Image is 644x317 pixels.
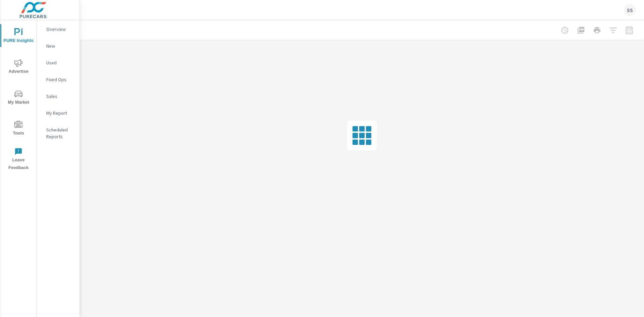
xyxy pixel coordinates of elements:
[2,148,35,172] span: Leave Feedback
[37,74,79,85] div: Fixed Ops
[37,24,79,34] div: Overview
[2,28,35,45] span: PURE Insights
[37,41,79,51] div: New
[46,110,74,116] p: My Report
[46,43,74,49] p: New
[37,108,79,118] div: My Report
[37,91,79,101] div: Sales
[46,76,74,83] p: Fixed Ops
[46,126,74,140] p: Scheduled Reports
[46,59,74,66] p: Used
[2,59,35,75] span: Advertise
[46,93,74,100] p: Sales
[2,121,35,137] span: Tools
[37,58,79,68] div: Used
[624,4,636,16] div: SS
[46,26,74,33] p: Overview
[37,125,79,142] div: Scheduled Reports
[0,20,37,174] div: nav menu
[2,90,35,106] span: My Market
